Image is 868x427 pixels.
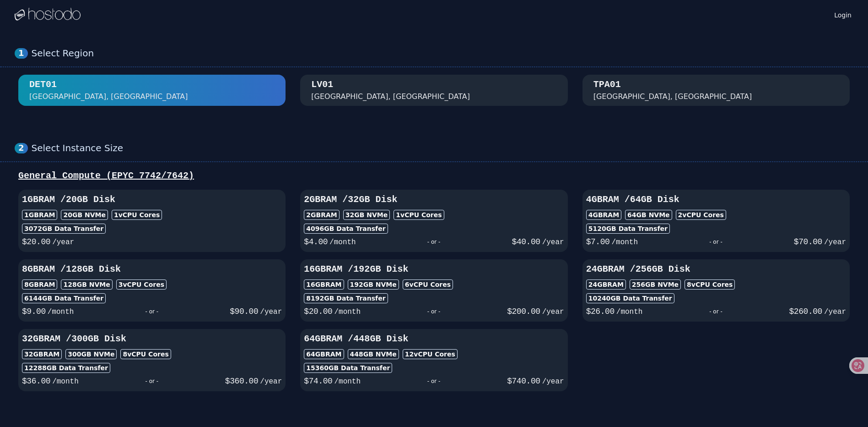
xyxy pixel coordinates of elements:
[304,307,332,316] span: $ 20.00
[616,308,643,316] span: /month
[22,210,57,220] div: 1GB RAM
[824,308,846,316] span: /year
[586,224,670,234] div: 5120 GB Data Transfer
[630,279,681,290] div: 256 GB NVMe
[22,377,50,386] span: $ 36.00
[343,210,390,220] div: 32 GB NVMe
[824,238,846,246] span: /year
[789,307,822,316] span: $ 260.00
[22,293,106,303] div: 6144 GB Data Transfer
[22,349,62,359] div: 32GB RAM
[593,78,621,91] div: TPA01
[18,75,286,106] button: DET01 [GEOGRAPHIC_DATA], [GEOGRAPHIC_DATA]
[304,224,388,234] div: 4096 GB Data Transfer
[361,305,507,318] div: - or -
[304,279,344,290] div: 16GB RAM
[74,305,230,318] div: - or -
[304,333,564,345] h3: 64GB RAM / 448 GB Disk
[582,259,850,322] button: 24GBRAM /256GB Disk24GBRAM256GB NVMe8vCPU Cores10240GB Data Transfer$26.00/month- or -$260.00/year
[394,210,444,220] div: 1 vCPU Cores
[586,237,610,246] span: $ 7.00
[638,235,794,248] div: - or -
[542,378,564,386] span: /year
[304,349,344,359] div: 64GB RAM
[61,279,112,290] div: 128 GB NVMe
[22,224,106,234] div: 3072 GB Data Transfer
[685,279,735,290] div: 8 vCPU Cores
[22,279,57,290] div: 8GB RAM
[356,235,512,248] div: - or -
[586,293,674,303] div: 10240 GB Data Transfer
[507,377,540,386] span: $ 740.00
[348,279,399,290] div: 192 GB NVMe
[361,375,507,388] div: - or -
[582,75,850,106] button: TPA01 [GEOGRAPHIC_DATA], [GEOGRAPHIC_DATA]
[329,238,356,246] span: /month
[403,349,458,359] div: 12 vCPU Cores
[611,238,638,246] span: /month
[642,305,789,318] div: - or -
[22,333,282,345] h3: 32GB RAM / 300 GB Disk
[794,237,822,246] span: $ 70.00
[832,9,853,20] a: Login
[48,308,74,316] span: /month
[112,210,162,220] div: 1 vCPU Cores
[116,279,167,290] div: 3 vCPU Cores
[334,378,361,386] span: /month
[15,170,853,182] div: General Compute (EPYC 7742/7642)
[300,190,567,252] button: 2GBRAM /32GB Disk2GBRAM32GB NVMe1vCPU Cores4096GB Data Transfer$4.00/month- or -$40.00/year
[32,48,853,59] div: Select Region
[260,378,282,386] span: /year
[586,263,846,276] h3: 24GB RAM / 256 GB Disk
[32,142,853,154] div: Select Instance Size
[61,210,108,220] div: 20 GB NVMe
[304,377,332,386] span: $ 74.00
[304,210,339,220] div: 2GB RAM
[260,308,282,316] span: /year
[334,308,361,316] span: /month
[311,78,333,91] div: LV01
[52,238,74,246] span: /year
[593,91,752,102] div: [GEOGRAPHIC_DATA], [GEOGRAPHIC_DATA]
[230,307,258,316] span: $ 90.00
[586,210,621,220] div: 4GB RAM
[29,78,57,91] div: DET01
[311,91,470,102] div: [GEOGRAPHIC_DATA], [GEOGRAPHIC_DATA]
[304,363,392,373] div: 15360 GB Data Transfer
[18,329,286,391] button: 32GBRAM /300GB Disk32GBRAM300GB NVMe8vCPU Cores12288GB Data Transfer$36.00/month- or -$360.00/year
[507,307,540,316] span: $ 200.00
[65,349,117,359] div: 300 GB NVMe
[625,210,672,220] div: 64 GB NVMe
[15,143,28,153] div: 2
[22,237,50,246] span: $ 20.00
[304,193,564,206] h3: 2GB RAM / 32 GB Disk
[403,279,453,290] div: 6 vCPU Cores
[586,307,615,316] span: $ 26.00
[300,259,567,322] button: 16GBRAM /192GB Disk16GBRAM192GB NVMe6vCPU Cores8192GB Data Transfer$20.00/month- or -$200.00/year
[79,375,225,388] div: - or -
[15,48,28,59] div: 1
[22,307,46,316] span: $ 9.00
[304,293,388,303] div: 8192 GB Data Transfer
[512,237,540,246] span: $ 40.00
[22,363,110,373] div: 12288 GB Data Transfer
[676,210,726,220] div: 2 vCPU Cores
[22,193,282,206] h3: 1GB RAM / 20 GB Disk
[542,238,564,246] span: /year
[586,193,846,206] h3: 4GB RAM / 64 GB Disk
[52,378,79,386] span: /month
[225,377,258,386] span: $ 360.00
[304,237,328,246] span: $ 4.00
[586,279,626,290] div: 24GB RAM
[29,91,188,102] div: [GEOGRAPHIC_DATA], [GEOGRAPHIC_DATA]
[18,259,286,322] button: 8GBRAM /128GB Disk8GBRAM128GB NVMe3vCPU Cores6144GB Data Transfer$9.00/month- or -$90.00/year
[304,263,564,276] h3: 16GB RAM / 192 GB Disk
[542,308,564,316] span: /year
[348,349,399,359] div: 448 GB NVMe
[22,263,282,276] h3: 8GB RAM / 128 GB Disk
[18,190,286,252] button: 1GBRAM /20GB Disk1GBRAM20GB NVMe1vCPU Cores3072GB Data Transfer$20.00/year
[582,190,850,252] button: 4GBRAM /64GB Disk4GBRAM64GB NVMe2vCPU Cores5120GB Data Transfer$7.00/month- or -$70.00/year
[15,8,81,22] img: Logo
[300,75,567,106] button: LV01 [GEOGRAPHIC_DATA], [GEOGRAPHIC_DATA]
[300,329,567,391] button: 64GBRAM /448GB Disk64GBRAM448GB NVMe12vCPU Cores15360GB Data Transfer$74.00/month- or -$740.00/year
